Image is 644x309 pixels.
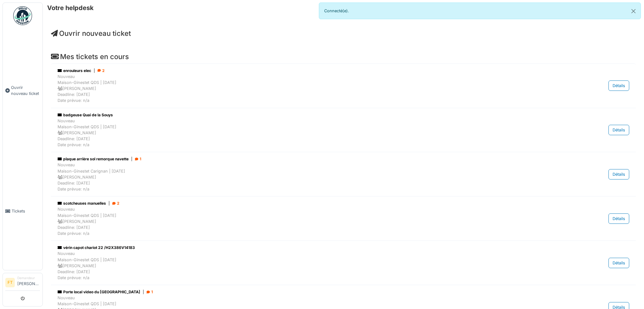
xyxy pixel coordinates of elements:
div: Nouveau Maison-Ginestet QDS | [DATE] [PERSON_NAME] Deadline: [DATE] Date prévue: n/a [58,206,548,236]
div: Détails [608,125,629,135]
button: Close [626,3,641,19]
div: Porte local video du [GEOGRAPHIC_DATA] [58,289,548,295]
a: FT Demandeur[PERSON_NAME] [5,276,40,291]
div: Nouveau Maison-Ginestet QDS | [DATE] [PERSON_NAME] Deadline: [DATE] Date prévue: n/a [58,74,548,104]
div: Nouveau Maison-Ginestet Carignan | [DATE] [PERSON_NAME] Deadline: [DATE] Date prévue: n/a [58,162,548,192]
a: Ouvrir nouveau ticket [51,29,131,37]
a: enrouleurs elec| 2 NouveauMaison-Ginestet QDS | [DATE] [PERSON_NAME]Deadline: [DATE]Date prévue: ... [56,66,631,105]
div: Détails [608,80,629,91]
div: Connecté(e). [319,3,641,19]
span: Tickets [12,208,40,214]
a: Tickets [3,152,42,270]
div: vérin capot chariot 22 /H2X386V14183 [58,245,548,251]
span: | [94,68,95,74]
div: 2 [112,201,119,206]
span: | [108,201,110,206]
h4: Mes tickets en cours [51,52,636,61]
div: Nouveau Maison-Ginestet QDS | [DATE] [PERSON_NAME] Deadline: [DATE] Date prévue: n/a [58,251,548,281]
span: | [143,289,144,295]
a: vérin capot chariot 22 /H2X386V14183 NouveauMaison-Ginestet QDS | [DATE] [PERSON_NAME]Deadline: [... [56,243,631,282]
div: badgeuse Quai de la Souys [58,112,548,118]
img: Badge_color-CXgf-gQk.svg [13,6,32,25]
div: 2 [97,68,105,74]
li: [PERSON_NAME] [17,276,40,289]
div: Détails [608,169,629,179]
span: Ouvrir nouveau ticket [11,85,40,97]
div: Détails [608,213,629,224]
div: plaque arrière sol remorque navette [58,156,548,162]
a: Ouvrir nouveau ticket [3,29,42,152]
li: FT [5,278,15,287]
div: Demandeur [17,276,40,280]
div: Détails [608,258,629,268]
div: Nouveau Maison-Ginestet QDS | [DATE] [PERSON_NAME] Deadline: [DATE] Date prévue: n/a [58,118,548,148]
div: 1 [135,156,141,162]
div: enrouleurs elec [58,68,548,74]
a: badgeuse Quai de la Souys NouveauMaison-Ginestet QDS | [DATE] [PERSON_NAME]Deadline: [DATE]Date p... [56,111,631,150]
a: scotcheuses manuelles| 2 NouveauMaison-Ginestet QDS | [DATE] [PERSON_NAME]Deadline: [DATE]Date pr... [56,199,631,238]
div: scotcheuses manuelles [58,201,548,206]
div: 1 [147,289,153,295]
span: | [131,156,132,162]
a: plaque arrière sol remorque navette| 1 NouveauMaison-Ginestet Carignan | [DATE] [PERSON_NAME]Dead... [56,155,631,194]
h6: Votre helpdesk [47,4,94,12]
